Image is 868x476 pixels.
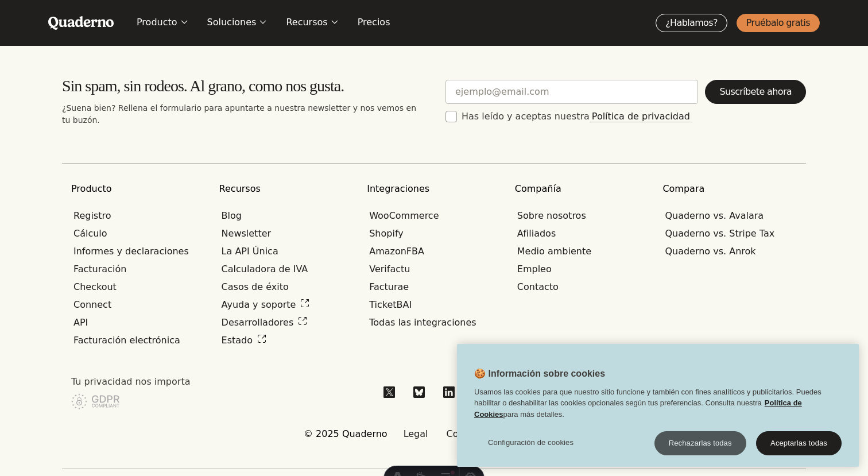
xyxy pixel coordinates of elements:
a: Cálculo [71,227,110,241]
a: Verifactu [367,263,412,276]
a: API [71,316,90,330]
a: La API Única [219,245,281,258]
a: ¿Hablamos? [656,14,727,32]
a: AmazonFBA [367,245,427,258]
p: Tu privacidad nos importa [71,375,364,389]
a: Facturación electrónica [71,334,183,347]
a: Checkout [71,281,119,294]
a: Legal [401,428,431,441]
a: Contacto [515,281,561,294]
div: 🍪 Información sobre cookies [457,344,859,467]
a: Shopify [367,227,406,241]
h2: Producto [71,182,206,196]
h2: 🍪 Información sobre cookies [457,367,605,386]
a: Afiliados [515,227,558,241]
a: Quaderno vs. Anrok [662,245,758,258]
button: Rechazarlas todas [654,431,746,455]
a: Sobre nosotros [515,210,588,223]
a: Quaderno vs. Stripe Tax [662,227,777,241]
h2: Integraciones [367,182,501,196]
a: Facturación [71,263,129,276]
a: Pruébalo gratis [737,14,820,32]
label: Has leído y aceptas nuestra [462,110,806,123]
a: Estado [219,334,269,347]
p: ¿Suena bien? Rellena el formulario para apuntarte a nuestra newsletter y nos vemos en tu buzón. [62,102,423,126]
abbr: Fulfillment by Amazon [406,246,424,257]
div: Usamos las cookies para que nuestro sitio funcione y también con fines analíticos y publicitarios... [457,386,859,426]
a: Registro [71,210,113,223]
a: Ayuda y soporte [219,299,312,312]
input: Suscríbete ahora [705,80,806,104]
a: Política de privacidad [590,111,692,122]
button: Configuración de cookies [474,431,587,454]
a: Configuración de cookies [444,428,564,440]
nav: Site map [71,182,797,441]
a: Desarrolladores [219,316,310,330]
a: Quaderno vs. Avalara [662,210,766,223]
a: Todas las integraciones [367,316,479,330]
a: Facturae [367,281,411,294]
h2: Sin spam, sin rodeos. Al grano, como nos gusta. [62,77,423,95]
a: Calculadora de IVA [219,263,311,276]
h2: Compañía [515,182,649,196]
button: Aceptarlas todas [756,431,842,455]
div: Cookie banner [457,344,859,467]
a: WooCommerce [367,210,441,223]
a: Informes y declaraciones [71,245,191,258]
a: Medio ambiente [515,245,594,258]
a: Empleo [515,263,554,276]
input: ejemplo@email.com [445,80,698,104]
a: Política de Cookies [474,398,802,419]
a: Connect [71,299,114,312]
h2: Compara [662,182,797,196]
a: Casos de éxito [219,281,291,294]
a: Blog [219,210,244,223]
li: © 2025 Quaderno [304,428,387,441]
a: Newsletter [219,227,274,241]
h2: Recursos [219,182,354,196]
a: TicketBAI [367,299,414,312]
